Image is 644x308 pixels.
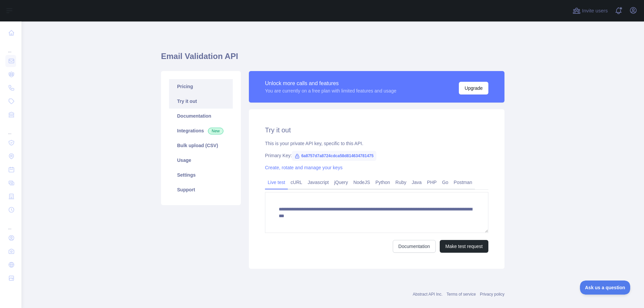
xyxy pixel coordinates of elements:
[393,177,409,188] a: Ruby
[265,87,396,94] div: You are currently on a free plan with limited features and usage
[580,281,631,295] iframe: Toggle Customer Support
[424,177,439,188] a: PHP
[265,165,342,170] a: Create, rotate and manage your keys
[393,240,436,253] a: Documentation
[582,7,608,15] span: Invite users
[169,123,233,138] a: Integrations New
[305,177,331,188] a: Javascript
[265,125,488,135] h2: Try it out
[288,177,305,188] a: cURL
[571,5,609,16] button: Invite users
[413,292,443,297] a: Abstract API Inc.
[451,177,475,188] a: Postman
[459,82,488,95] button: Upgrade
[169,94,233,109] a: Try it out
[265,152,488,159] div: Primary Key:
[5,217,16,231] div: ...
[169,182,233,197] a: Support
[169,168,233,182] a: Settings
[265,79,396,87] div: Unlock more calls and features
[208,128,223,134] span: New
[446,292,476,297] a: Terms of service
[265,140,488,147] div: This is your private API key, specific to this API.
[169,153,233,168] a: Usage
[169,79,233,94] a: Pricing
[169,138,233,153] a: Bulk upload (CSV)
[5,122,16,135] div: ...
[480,292,504,297] a: Privacy policy
[5,40,16,54] div: ...
[169,109,233,123] a: Documentation
[265,177,288,188] a: Live test
[331,177,351,188] a: jQuery
[439,177,451,188] a: Go
[292,151,376,161] span: 6a8757d7a8724cdca58d814634781475
[440,240,488,253] button: Make test request
[161,51,504,67] h1: Email Validation API
[409,177,425,188] a: Java
[351,177,373,188] a: NodeJS
[373,177,393,188] a: Python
